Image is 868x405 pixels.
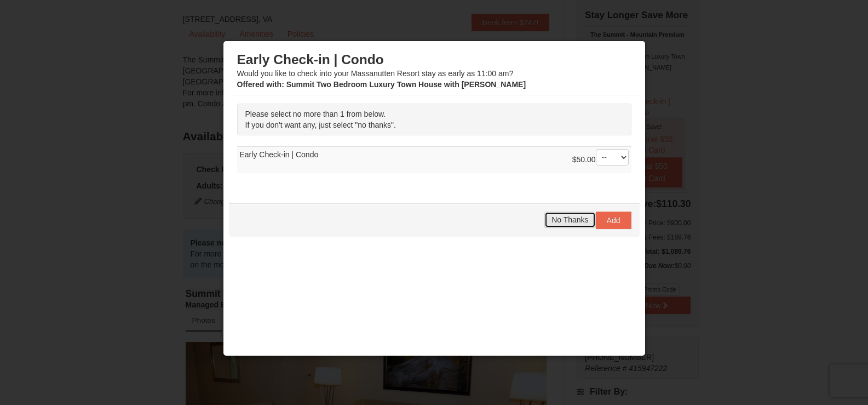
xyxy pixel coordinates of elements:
td: Early Check-in | Condo [237,146,631,173]
span: No Thanks [551,215,588,224]
span: Please select no more than 1 from below. [245,110,386,118]
span: If you don't want any, just select "no thanks". [245,121,396,129]
button: Add [596,212,631,229]
strong: : Summit Two Bedroom Luxury Town House with [PERSON_NAME] [237,80,526,89]
div: $50.00 [572,149,629,171]
div: Would you like to check into your Massanutten Resort stay as early as 11:00 am? [237,52,631,90]
button: No Thanks [544,212,595,228]
span: Offered with [237,80,282,89]
h3: Early Check-in | Condo [237,52,631,68]
span: Add [607,216,620,225]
